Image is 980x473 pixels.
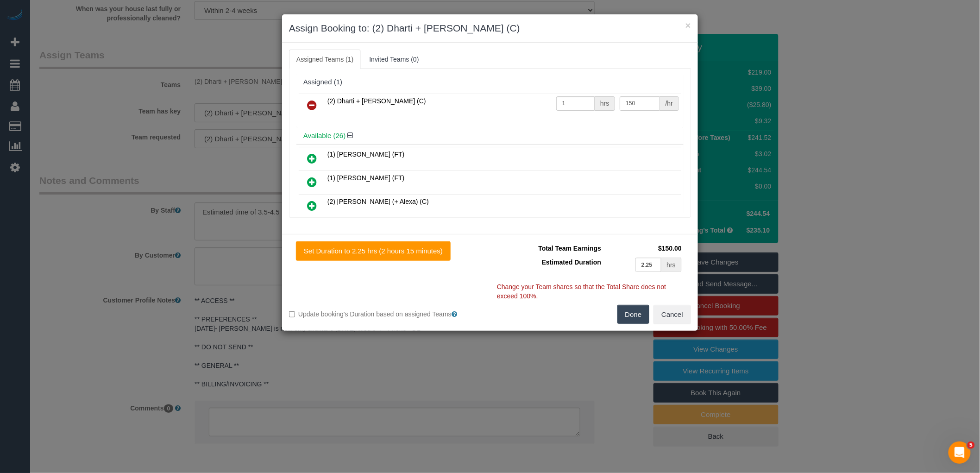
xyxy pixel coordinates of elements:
a: Invited Teams (0) [362,50,426,69]
span: (1) [PERSON_NAME] (FT) [327,174,404,182]
input: Update booking's Duration based on assigned Teams [289,311,295,317]
div: hrs [595,96,615,111]
h3: Assign Booking to: (2) Dharti + [PERSON_NAME] (C) [289,21,691,35]
button: Set Duration to 2.25 hrs (2 hours 15 minutes) [296,241,451,261]
span: 5 [967,441,975,449]
div: hrs [661,258,682,272]
span: (1) [PERSON_NAME] (FT) [327,151,404,158]
span: (2) Dharti + [PERSON_NAME] (C) [327,97,426,105]
button: Done [617,305,650,324]
td: Total Team Earnings [497,241,603,255]
iframe: Intercom live chat [949,441,971,464]
h4: Available (26) [303,132,677,140]
div: Assigned (1) [303,78,677,86]
div: /hr [660,96,679,111]
button: Cancel [653,305,691,324]
label: Update booking's Duration based on assigned Teams [289,309,483,319]
span: Estimated Duration [542,259,601,266]
td: $150.00 [603,241,684,255]
button: × [685,20,691,30]
span: (2) [PERSON_NAME] (+ Alexa) (C) [327,198,429,205]
a: Assigned Teams (1) [289,50,361,69]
